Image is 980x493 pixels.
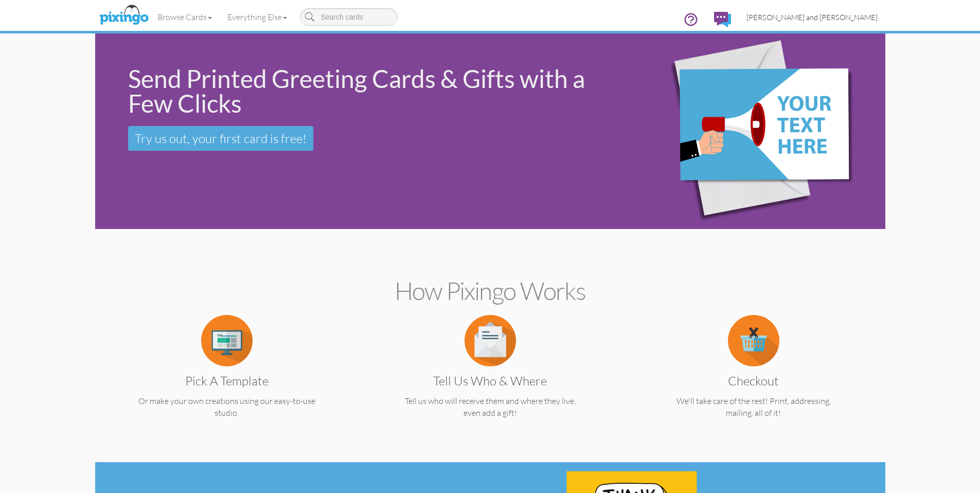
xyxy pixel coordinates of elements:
[220,4,295,30] a: Everything Else
[379,334,602,419] a: Tell us Who & Where Tell us who will receive them and where they live, even add a gift!
[714,12,731,27] img: comments.svg
[465,315,516,366] img: item.alt
[630,19,879,244] img: eb544e90-0942-4412-bfe0-c610d3f4da7c.png
[115,395,338,419] p: Or make your own creations using our easy-to-use studio.
[97,3,151,28] img: pixingo logo
[746,13,878,22] span: [PERSON_NAME] and [PERSON_NAME]
[115,334,338,419] a: Pick a Template Or make your own creations using our easy-to-use studio.
[201,315,253,366] img: item.alt
[128,66,614,116] div: Send Printed Greeting Cards & Gifts with a Few Clicks
[113,277,867,305] h2: How Pixingo works
[123,374,331,388] h3: Pick a Template
[642,334,865,419] a: Checkout We'll take care of the rest! Print, addressing, mailing, all of it!
[135,131,307,146] span: Try us out, your first card is free!
[150,4,220,30] a: Browse Cards
[642,395,865,419] p: We'll take care of the rest! Print, addressing, mailing, all of it!
[739,4,885,30] a: [PERSON_NAME] and [PERSON_NAME]
[300,8,398,26] input: Search cards
[650,374,858,388] h3: Checkout
[379,395,602,419] p: Tell us who will receive them and where they live, even add a gift!
[728,315,779,366] img: item.alt
[386,374,594,388] h3: Tell us Who & Where
[128,126,313,151] a: Try us out, your first card is free!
